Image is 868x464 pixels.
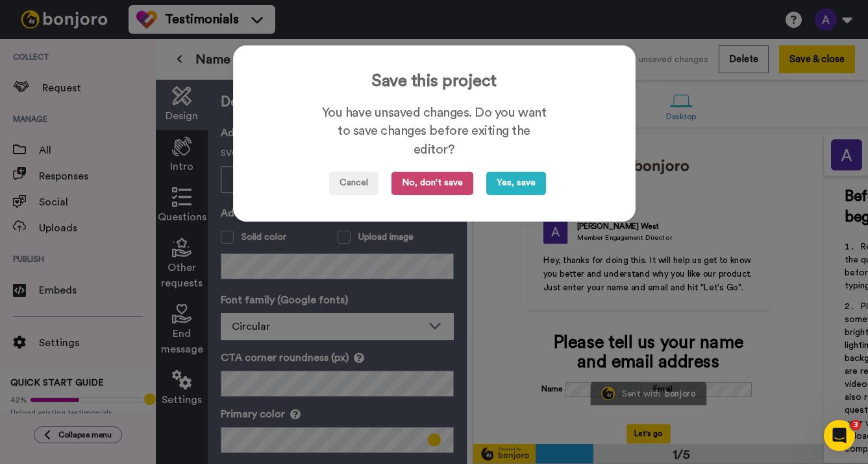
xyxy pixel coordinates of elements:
[486,172,546,195] button: Yes, save
[824,420,855,451] iframe: Intercom live chat
[391,172,473,195] button: No, don't save
[850,420,861,430] span: 3
[321,104,548,159] div: You have unsaved changes. Do you want to save changes before exiting the editor?
[260,72,609,91] h3: Save this project
[329,172,378,195] button: Cancel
